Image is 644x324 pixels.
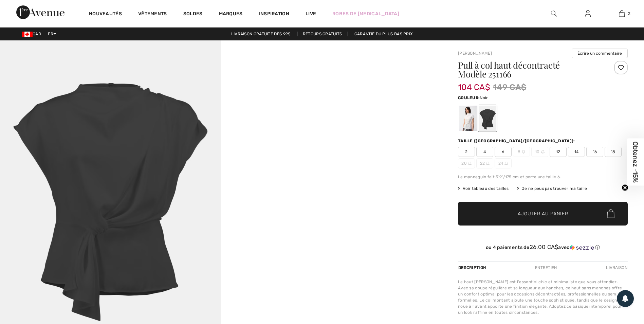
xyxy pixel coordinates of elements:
[585,10,591,18] img: Mes infos
[221,40,442,151] video: Your browser does not support the video tag.
[570,245,594,251] img: Sezzle
[493,81,526,93] span: 149 CA$
[530,244,558,250] span: 26.00 CA$
[551,10,557,18] img: recherche
[458,185,509,192] span: Voir tableau des tailles
[48,32,56,36] span: FR
[604,262,628,274] div: Livraison
[306,10,316,17] a: Live
[22,32,44,36] span: CAD
[628,11,630,17] span: 2
[495,158,512,168] span: 24
[550,147,567,157] span: 12
[627,139,644,186] div: Obtenez -15%Close teaser
[495,147,512,157] span: 6
[332,10,399,17] a: Robes de [MEDICAL_DATA]
[479,106,496,131] div: Noir
[480,95,488,100] span: Noir
[513,147,530,157] span: 8
[458,138,576,144] div: Taille ([GEOGRAPHIC_DATA]/[GEOGRAPHIC_DATA]):
[605,10,638,18] a: 2
[219,11,243,18] a: Marques
[504,162,508,165] img: ring-m.svg
[522,150,525,154] img: ring-m.svg
[619,10,625,18] img: Mon panier
[458,158,475,168] span: 20
[183,11,203,18] a: Soldes
[458,95,480,100] span: Couleur:
[226,32,296,36] a: Livraison gratuite dès 99$
[572,49,628,58] button: Écrire un commentaire
[16,5,65,19] img: 1ère Avenue
[458,147,475,157] span: 2
[458,202,628,226] button: Ajouter au panier
[486,162,490,165] img: ring-m.svg
[518,210,568,217] span: Ajouter au panier
[458,76,490,92] span: 104 CA$
[138,11,167,18] a: Vêtements
[541,150,545,154] img: ring-m.svg
[22,32,33,37] img: Canadian Dollar
[529,262,563,274] div: Entretien
[458,51,492,56] a: [PERSON_NAME]
[601,273,637,290] iframe: Ouvre un widget dans lequel vous pouvez chatter avec l’un de nos agents
[531,147,548,157] span: 10
[349,32,419,36] a: Garantie du plus bas prix
[568,147,585,157] span: 14
[259,11,289,18] span: Inspiration
[586,147,603,157] span: 16
[458,61,600,78] h1: Pull à col haut décontracté Modèle 251166
[458,174,628,180] div: Le mannequin fait 5'9"/175 cm et porte une taille 6.
[476,147,493,157] span: 4
[622,184,628,191] button: Close teaser
[476,158,493,168] span: 22
[468,162,472,165] img: ring-m.svg
[458,279,628,316] div: Le haut [PERSON_NAME] est l'essentiel chic et minimaliste que vous attendiez. Avec sa coupe régul...
[632,142,640,183] span: Obtenez -15%
[458,244,628,251] div: ou 4 paiements de avec
[297,32,348,36] a: Retours gratuits
[517,185,587,192] div: Je ne peux pas trouver ma taille
[458,244,628,253] div: ou 4 paiements de26.00 CA$avecSezzle Cliquez pour en savoir plus sur Sezzle
[607,209,614,218] img: Bag.svg
[605,147,622,157] span: 18
[459,106,477,131] div: Vanille
[89,11,122,18] a: Nouveautés
[579,10,596,18] a: Se connecter
[458,262,487,274] div: Description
